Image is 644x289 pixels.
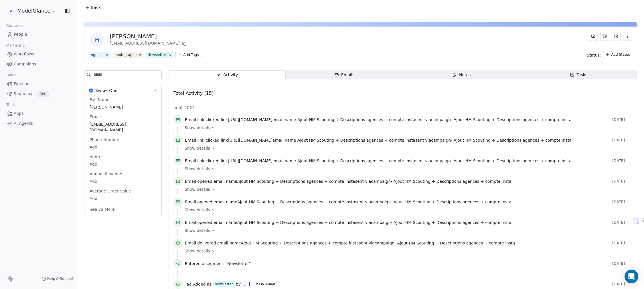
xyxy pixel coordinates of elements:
[185,186,628,192] a: Show details
[454,138,572,143] span: Ajout HM Scouting + Descriptions agences + compte insta
[612,179,632,184] span: [DATE]
[88,188,132,194] span: Average Order Value
[228,117,272,122] span: [URL][DOMAIN_NAME]
[185,117,220,122] span: Email link clicked
[185,261,223,266] span: Entered a segment
[29,34,44,37] div: Domaine
[185,158,220,163] span: Email link clicked
[612,138,632,143] span: [DATE]
[47,276,74,281] span: Help & Support
[90,161,156,167] span: Add
[244,282,245,286] div: J
[42,276,74,281] a: Help & Support
[114,52,137,57] div: photographe
[88,97,111,103] span: Full Name
[185,248,210,254] span: Show details
[5,59,72,69] a: Campaigns
[237,220,355,225] span: Ajout HM Scouting + Descriptions agences + compte insta
[38,91,49,97] span: Beta
[237,200,355,204] span: Ajout HM Scouting + Descriptions agences + compte insta
[625,270,638,283] div: Open Intercom Messenger
[4,101,18,109] span: Tools
[228,138,272,143] span: [URL][DOMAIN_NAME]
[185,281,206,287] span: Tag Added
[23,33,28,38] img: tab_domain_overview_orange.svg
[185,178,511,184] span: email name sent via campaign -
[237,179,355,184] span: Ajout HM Scouting + Descriptions agences + compte insta
[90,196,156,201] span: Add
[84,97,161,216] div: Swipe OneSwipe One
[612,261,632,266] span: [DATE]
[16,9,28,14] div: v 4.0.24
[17,7,50,15] span: ModelGlance
[185,241,216,245] span: Email delivered
[14,31,27,37] span: People
[570,72,588,78] div: Tasks
[612,158,632,163] span: [DATE]
[110,40,188,47] div: [EMAIL_ADDRESS][DOMAIN_NAME]
[14,61,36,67] span: Campaigns
[8,7,15,14] img: Group%2011.png
[185,145,628,151] a: Show details
[185,125,210,131] span: Show details
[90,121,156,133] span: [EMAIL_ADDRESS][DOMAIN_NAME]
[88,154,107,160] span: Address
[185,207,628,213] a: Show details
[185,145,210,151] span: Show details
[65,33,70,38] img: tab_keywords_by_traffic_grey.svg
[4,21,25,30] span: Contacts
[185,228,210,233] span: Show details
[394,220,511,225] span: Ajout HM Scouting + Descriptions agences + compte insta
[603,51,632,58] button: Add Status
[5,109,72,118] a: Apps
[185,138,220,143] span: Email link clicked
[14,111,24,117] span: Apps
[5,49,72,59] a: Workflows
[185,186,210,192] span: Show details
[110,32,188,40] div: [PERSON_NAME]
[334,72,354,78] div: Emails
[82,2,104,13] button: Back
[185,179,212,184] span: Email opened
[88,114,102,120] span: Email
[185,220,212,225] span: Email opened
[394,179,511,184] span: Ajout HM Scouting + Descriptions agences + compte insta
[185,117,572,123] span: link email name sent via campaign -
[185,137,572,143] span: link email name sent via campaign -
[185,228,628,233] a: Show details
[226,261,251,266] span: "Newsletter"
[397,241,515,245] span: Ajout HM Scouting + Descriptions agences + compte insta
[612,282,632,286] span: [DATE]
[89,89,93,93] img: Swipe One
[185,158,572,164] span: link email name sent via campaign -
[90,104,156,110] span: [PERSON_NAME]
[14,51,34,57] span: Workflows
[297,138,415,143] span: Ajout HM Scouting + Descriptions agences + compte insta
[214,282,233,287] div: Newsletter
[452,72,471,78] div: Notes
[7,6,58,16] button: ModelGlance
[228,158,272,163] span: [URL][DOMAIN_NAME]
[147,52,166,57] div: Newsletter
[185,248,628,254] a: Show details
[249,282,278,286] div: [PERSON_NAME]
[173,105,195,111] span: août 2025
[5,79,72,89] a: Pipelines
[9,15,14,19] img: website_grey.svg
[185,207,210,213] span: Show details
[95,88,118,93] span: Swipe One
[587,52,601,58] span: Status:
[15,15,65,19] div: Domaine: [DOMAIN_NAME]
[185,240,515,246] span: email name sent via campaign -
[185,166,210,172] span: Show details
[185,166,628,172] a: Show details
[454,117,572,122] span: Ajout HM Scouting + Descriptions agences + compte insta
[185,125,628,131] a: Show details
[297,117,415,122] span: Ajout HM Scouting + Descriptions agences + compte insta
[5,30,72,39] a: People
[297,158,415,163] span: Ajout HM Scouting + Descriptions agences + compte insta
[185,220,511,225] span: email name sent via campaign -
[84,84,161,97] button: Swipe OneSwipe One
[236,281,241,287] span: by
[4,41,27,50] span: Marketing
